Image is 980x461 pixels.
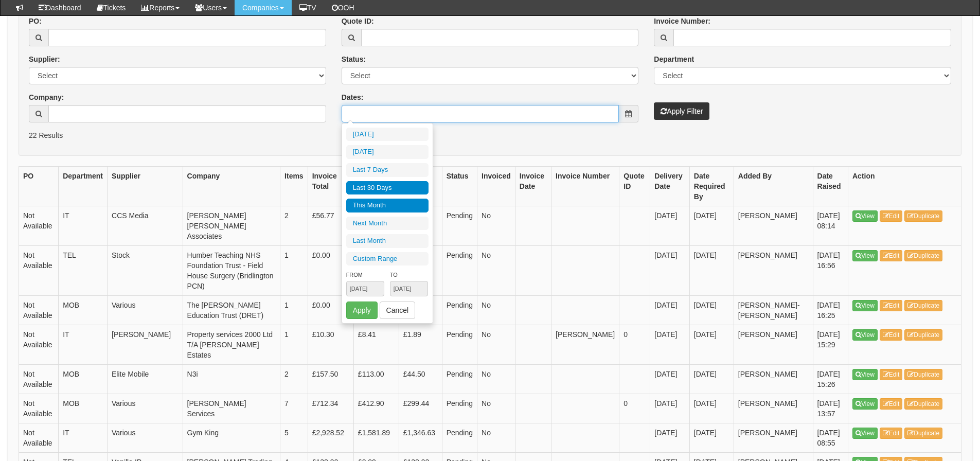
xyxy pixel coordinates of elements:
td: No [477,325,515,364]
td: [DATE] [650,423,690,452]
td: [PERSON_NAME] [551,325,619,364]
td: 2 [280,364,308,394]
a: View [852,210,878,222]
td: £712.34 [308,394,353,423]
td: Pending [442,295,477,325]
label: To [390,270,428,280]
a: Duplicate [904,428,942,439]
th: Department [59,166,108,206]
a: Edit [880,250,903,261]
td: [DATE] [689,325,734,364]
td: £412.90 [353,394,399,423]
td: [DATE] [650,295,690,325]
th: PO [19,166,59,206]
a: Duplicate [904,300,942,311]
td: 7 [280,394,308,423]
li: [DATE] [346,145,429,159]
td: Gym King [183,423,280,452]
td: £1.89 [399,325,442,364]
a: Duplicate [904,329,942,341]
th: Invoiced [477,166,515,206]
td: [DATE] 08:14 [813,206,848,245]
a: View [852,329,878,341]
td: No [477,364,515,394]
td: Not Available [19,206,59,245]
td: Various [108,394,183,423]
td: [DATE] 16:25 [813,295,848,325]
a: View [852,369,878,380]
td: CCS Media [108,206,183,245]
a: View [852,428,878,439]
td: [PERSON_NAME] [108,325,183,364]
td: 1 [280,245,308,295]
li: Custom Range [346,252,429,266]
td: IT [59,206,108,245]
th: Date Required By [689,166,734,206]
li: Next Month [346,217,429,230]
td: [DATE] [689,295,734,325]
td: [DATE] [689,206,734,245]
td: No [477,295,515,325]
td: 0 [619,325,650,364]
td: [PERSON_NAME]-[PERSON_NAME] [734,295,813,325]
a: View [852,398,878,410]
td: [DATE] [650,394,690,423]
button: Apply [346,302,378,319]
td: £0.00 [308,245,353,295]
td: Not Available [19,325,59,364]
label: Department [654,54,694,64]
label: Quote ID: [342,16,374,26]
li: Last 30 Days [346,181,429,195]
label: Company: [29,92,64,102]
a: Duplicate [904,398,942,410]
th: Invoice Total [308,166,353,206]
a: Duplicate [904,210,942,222]
td: 0 [619,394,650,423]
th: Quote ID [619,166,650,206]
a: Edit [880,329,903,341]
td: [DATE] 15:29 [813,325,848,364]
td: No [477,423,515,452]
td: Not Available [19,245,59,295]
label: Status: [342,54,366,64]
td: [DATE] 13:57 [813,394,848,423]
td: £157.50 [308,364,353,394]
td: £1,581.89 [353,423,399,452]
td: Various [108,295,183,325]
li: Last 7 Days [346,163,429,177]
a: Edit [880,300,903,311]
td: 1 [280,325,308,364]
td: Stock [108,245,183,295]
a: Edit [880,369,903,380]
label: Supplier: [29,54,60,64]
td: [PERSON_NAME] [734,423,813,452]
label: Dates: [342,92,364,102]
td: IT [59,325,108,364]
td: No [477,245,515,295]
td: The [PERSON_NAME] Education Trust (DRET) [183,295,280,325]
td: [DATE] [689,364,734,394]
td: 5 [280,423,308,452]
td: Pending [442,325,477,364]
td: Pending [442,206,477,245]
th: Company [183,166,280,206]
td: Not Available [19,394,59,423]
td: N3i [183,364,280,394]
td: £10.30 [308,325,353,364]
li: [DATE] [346,128,429,141]
td: £1,346.63 [399,423,442,452]
td: Not Available [19,364,59,394]
button: Cancel [380,302,416,319]
td: [PERSON_NAME] [734,245,813,295]
td: [DATE] [650,206,690,245]
th: Action [848,166,961,206]
td: Not Available [19,423,59,452]
li: Last Month [346,234,429,248]
td: Humber Teaching NHS Foundation Trust - Field House Surgery (Bridlington PCN) [183,245,280,295]
th: Date Raised [813,166,848,206]
td: MOB [59,295,108,325]
td: [DATE] 08:55 [813,423,848,452]
td: [DATE] 15:26 [813,364,848,394]
td: Elite Mobile [108,364,183,394]
td: Pending [442,364,477,394]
